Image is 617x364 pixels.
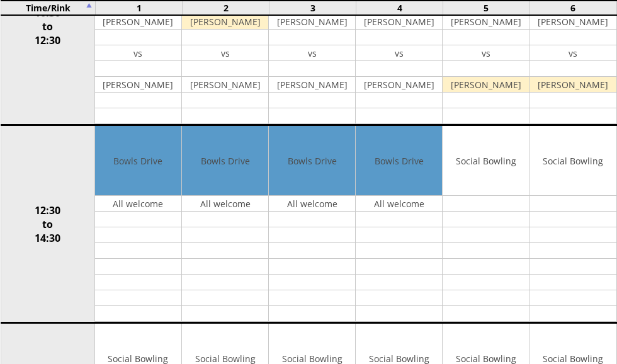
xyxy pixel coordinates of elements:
[356,1,443,15] td: 4
[443,1,530,15] td: 5
[443,45,529,61] td: vs
[269,45,355,61] td: vs
[269,77,355,93] td: [PERSON_NAME]
[182,126,268,196] td: Bowls Drive
[529,77,616,93] td: [PERSON_NAME]
[1,1,96,15] td: Time/Rink
[1,125,94,323] td: 12:30 to 14:30
[269,1,356,15] td: 3
[96,1,183,15] td: 1
[356,126,442,196] td: Bowls Drive
[182,77,268,93] td: [PERSON_NAME]
[269,14,355,30] td: [PERSON_NAME]
[356,196,442,212] td: All welcome
[529,45,616,61] td: vs
[182,196,268,212] td: All welcome
[95,14,181,30] td: [PERSON_NAME]
[95,77,181,93] td: [PERSON_NAME]
[356,45,442,61] td: vs
[95,196,181,212] td: All welcome
[443,77,529,93] td: [PERSON_NAME]
[269,126,355,196] td: Bowls Drive
[183,1,269,15] td: 2
[182,14,268,30] td: [PERSON_NAME]
[443,14,529,30] td: [PERSON_NAME]
[95,45,181,61] td: vs
[443,126,529,196] td: Social Bowling
[356,77,442,93] td: [PERSON_NAME]
[529,14,616,30] td: [PERSON_NAME]
[95,126,181,196] td: Bowls Drive
[356,14,442,30] td: [PERSON_NAME]
[529,126,616,196] td: Social Bowling
[269,196,355,212] td: All welcome
[182,45,268,61] td: vs
[529,1,616,15] td: 6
